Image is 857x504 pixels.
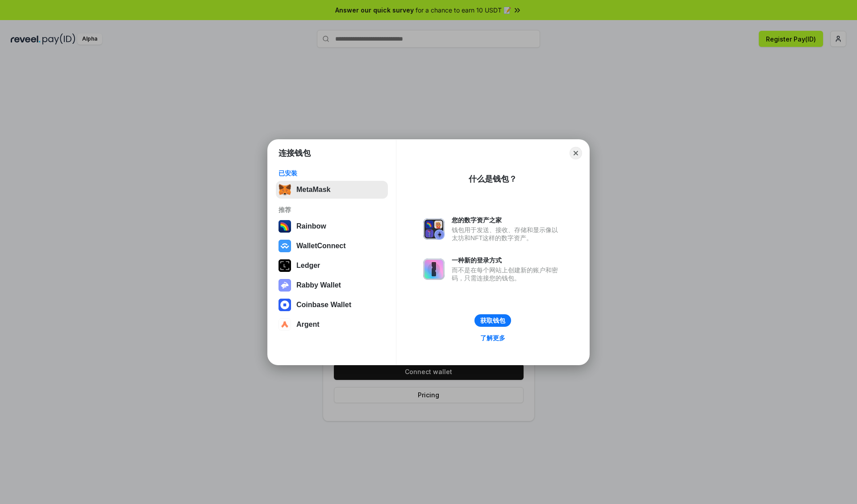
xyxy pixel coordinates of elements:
[279,318,291,331] img: svg+xml,%3Csvg%20width%3D%2228%22%20height%3D%2228%22%20viewBox%3D%220%200%2028%2028%22%20fill%3D...
[279,299,291,311] img: svg+xml,%3Csvg%20width%3D%2228%22%20height%3D%2228%22%20viewBox%3D%220%200%2028%2028%22%20fill%3D...
[475,332,511,344] a: 了解更多
[279,259,291,272] img: svg+xml,%3Csvg%20xmlns%3D%22http%3A%2F%2Fwww.w3.org%2F2000%2Fsvg%22%20width%3D%2228%22%20height%3...
[452,256,562,264] div: 一种新的登录方式
[276,257,388,275] button: Ledger
[276,296,388,314] button: Coinbase Wallet
[276,217,388,235] button: Rainbow
[279,240,291,252] img: svg+xml,%3Csvg%20width%3D%2228%22%20height%3D%2228%22%20viewBox%3D%220%200%2028%2028%22%20fill%3D...
[423,218,445,240] img: svg+xml,%3Csvg%20xmlns%3D%22http%3A%2F%2Fwww.w3.org%2F2000%2Fsvg%22%20fill%3D%22none%22%20viewBox...
[452,266,562,282] div: 而不是在每个网站上创建新的账户和密码，只需连接您的钱包。
[480,317,505,325] div: 获取钱包
[296,321,320,329] div: Argent
[279,148,311,158] h1: 连接钱包
[279,206,385,214] div: 推荐
[480,334,505,342] div: 了解更多
[570,147,582,159] button: Close
[279,183,291,196] img: svg+xml,%3Csvg%20fill%3D%22none%22%20height%3D%2233%22%20viewBox%3D%220%200%2035%2033%22%20width%...
[276,237,388,255] button: WalletConnect
[276,276,388,294] button: Rabby Wallet
[423,258,445,280] img: svg+xml,%3Csvg%20xmlns%3D%22http%3A%2F%2Fwww.w3.org%2F2000%2Fsvg%22%20fill%3D%22none%22%20viewBox...
[296,222,326,230] div: Rainbow
[296,242,346,250] div: WalletConnect
[296,281,341,289] div: Rabby Wallet
[452,216,562,224] div: 您的数字资产之家
[296,186,330,194] div: MetaMask
[469,174,517,184] div: 什么是钱包？
[276,181,388,199] button: MetaMask
[276,316,388,333] button: Argent
[296,301,351,309] div: Coinbase Wallet
[279,169,385,177] div: 已安装
[474,314,511,327] button: 获取钱包
[279,279,291,292] img: svg+xml,%3Csvg%20xmlns%3D%22http%3A%2F%2Fwww.w3.org%2F2000%2Fsvg%22%20fill%3D%22none%22%20viewBox...
[279,220,291,233] img: svg+xml,%3Csvg%20width%3D%22120%22%20height%3D%22120%22%20viewBox%3D%220%200%20120%20120%22%20fil...
[296,262,320,270] div: Ledger
[452,226,562,242] div: 钱包用于发送、接收、存储和显示像以太坊和NFT这样的数字资产。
